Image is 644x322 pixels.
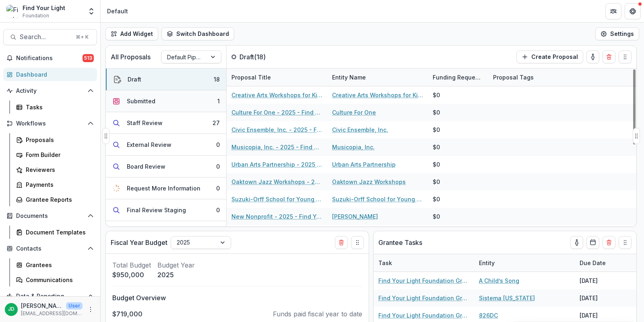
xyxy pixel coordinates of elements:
div: Funding Requested [428,69,488,86]
p: [EMAIL_ADDRESS][DOMAIN_NAME] [21,310,83,317]
span: Documents [16,213,84,220]
a: Proposals [13,133,97,146]
button: Switch Dashboard [161,27,234,40]
button: Board Review0 [106,156,226,178]
span: Foundation [23,12,49,19]
button: Notifications513 [3,52,97,65]
p: Funds paid fiscal year to date [273,309,362,319]
button: Drag [351,236,364,249]
button: Create Proposal [516,50,583,63]
div: Entity [474,254,575,272]
a: Culture For One - 2025 - Find Your Light Foundation 25/26 RFP Grant Application [231,108,322,117]
button: Delete card [603,236,615,249]
a: New Nonprofit - 2025 - Find Your Light Foundation 25/26 RFP Grant Application [231,212,322,221]
a: Find Your Light Foundation Grant Report [378,311,469,320]
a: Culture For One [332,108,376,117]
div: Draft [128,75,141,84]
div: Entity Name [327,69,428,86]
div: Request More Information [127,184,200,192]
a: Suzuki-Orff School for Young Musicians [332,195,423,203]
a: Find Your Light Foundation Grant Report [378,276,469,285]
div: Proposals [26,136,91,144]
p: $719,000 [112,309,142,319]
div: $0 [433,212,440,221]
div: ⌘ + K [74,33,90,42]
div: Proposal Tags [488,73,539,82]
a: Grantee Reports [13,193,97,206]
div: $0 [433,108,440,117]
p: [PERSON_NAME] [21,301,63,310]
button: Drag [633,128,640,144]
div: Payments [26,180,91,189]
a: Document Templates [13,226,97,239]
div: Funding Requested [428,73,488,82]
nav: breadcrumb [104,5,131,17]
div: Reviewers [26,165,91,174]
button: Drag [102,128,109,144]
p: Budget Year [157,260,195,270]
div: Task [374,254,474,272]
div: 0 [216,184,220,192]
span: 513 [83,54,94,62]
img: Find Your Light [6,5,19,18]
a: Sistema [US_STATE] [479,294,535,302]
span: Notifications [16,55,83,62]
a: Urban Arts Partnership [332,160,396,169]
div: $0 [433,178,440,186]
a: Communications [13,273,97,286]
div: $0 [433,143,440,151]
a: Urban Arts Partnership - 2025 - Find Your Light Foundation 25/26 RFP Grant Application [231,160,322,169]
p: User [66,302,83,309]
button: Open entity switcher [86,3,97,19]
button: Delete card [335,236,348,249]
div: Due Date [575,254,635,272]
div: 0 [216,162,220,171]
div: $0 [433,195,440,203]
div: Grantees [26,261,91,269]
button: Delete card [603,50,615,63]
div: 0 [216,206,220,214]
div: Due Date [575,259,611,267]
div: Proposal Title [227,69,327,86]
div: Tasks [26,103,91,111]
p: Budget Overview [112,293,362,303]
button: Submitted1 [106,90,226,112]
a: Dashboard [3,68,97,81]
a: Musicopia, Inc. [332,143,375,151]
div: External Review [127,140,171,149]
a: Suzuki-Orff School for Young Musicians - 2025 - Find Your Light Foundation 25/26 RFP Grant Applic... [231,195,322,203]
a: Form Builder [13,148,97,161]
div: Communications [26,276,91,284]
div: Task [374,259,397,267]
button: Add Widget [105,27,158,40]
span: Workflows [16,120,84,127]
div: Board Review [127,162,165,171]
span: Contacts [16,245,84,252]
div: Proposal Tags [488,69,589,86]
a: Creative Arts Workshops for Kids, Inc. - 2025 - Find Your Light Foundation 25/26 RFP Grant Applic... [231,91,322,99]
div: $0 [433,160,440,169]
div: 27 [213,119,220,127]
div: Default [107,7,128,15]
a: Musicopia, Inc. - 2025 - Find Your Light Foundation 25/26 RFP Grant Application [231,143,322,151]
button: Calendar [586,236,599,249]
button: Settings [595,27,639,40]
div: Jeffrey Dollinger [8,307,14,312]
a: Grantees [13,258,97,272]
a: Tasks [13,100,97,114]
a: Creative Arts Workshops for Kids, Inc. [332,91,423,99]
div: [DATE] [575,289,635,307]
button: Draft18 [106,69,226,90]
button: Drag [619,50,632,63]
button: Open Workflows [3,117,97,130]
div: 18 [214,75,220,84]
span: Activity [16,88,84,94]
div: [DATE] [575,272,635,289]
a: Oaktown Jazz Workshops [332,178,406,186]
button: Partners [605,3,621,19]
button: More [86,305,95,314]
